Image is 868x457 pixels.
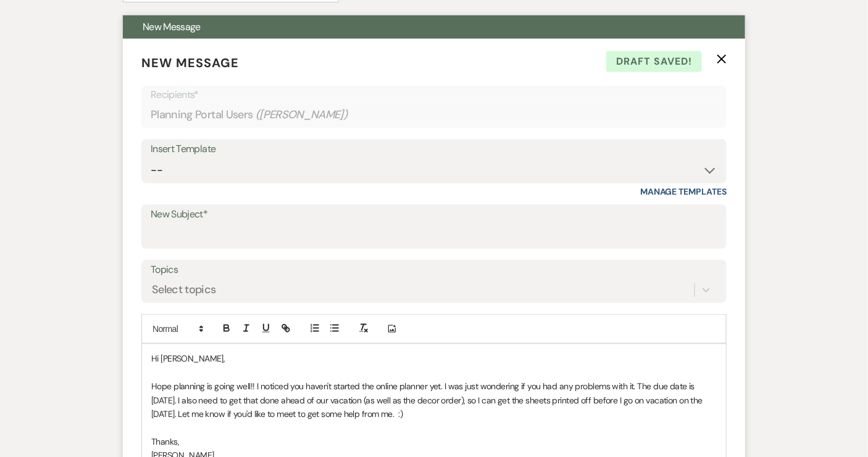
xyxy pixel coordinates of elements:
[151,261,717,279] label: Topics
[151,379,717,421] p: Hope planning is going well!! I noticed you haven't started the online planner yet. I was just wo...
[640,186,727,197] a: Manage Templates
[151,87,717,103] p: Recipients*
[256,107,348,123] span: ( [PERSON_NAME] )
[141,55,239,71] span: New Message
[151,206,717,224] label: New Subject*
[143,20,201,33] span: New Message
[151,435,717,448] p: Thanks,
[151,103,717,127] div: Planning Portal Users
[606,51,702,72] span: Draft saved!
[151,140,717,158] div: Insert Template
[152,282,216,299] div: Select topics
[151,352,717,365] p: Hi [PERSON_NAME],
